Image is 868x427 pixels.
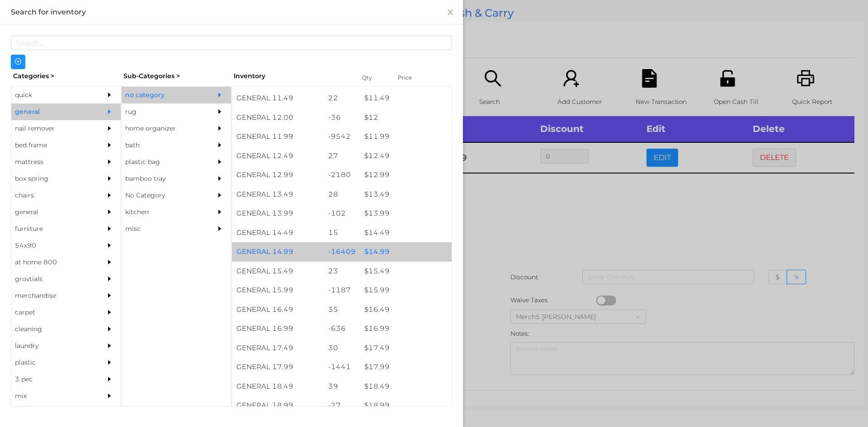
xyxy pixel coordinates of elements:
div: $ 13.99 [360,204,452,223]
div: GENERAL 17.49 [232,338,324,358]
div: kitchen [122,204,204,221]
div: bed frame [11,137,94,154]
div: 22 [324,89,360,108]
div: $ 11.99 [360,127,452,146]
div: furniture [11,221,94,237]
div: nail remover [11,120,94,137]
div: GENERAL 12.99 [232,165,324,185]
i: icon: caret-right [217,125,223,131]
div: Inventory [234,71,351,81]
i: icon: caret-right [106,343,113,349]
div: 30 [324,338,360,358]
div: chairs [11,187,94,204]
div: $ 18.99 [360,396,452,415]
div: Price [396,71,432,84]
div: 54x90 [11,237,94,254]
button: icon: plus-circle [11,55,25,69]
i: icon: close [447,9,454,16]
div: GENERAL 18.49 [232,377,324,396]
div: $ 13.49 [360,185,452,204]
div: mix [11,388,94,404]
div: -16409 [324,242,360,262]
i: icon: caret-right [106,259,113,265]
div: 23 [324,262,360,281]
div: GENERAL 12.49 [232,146,324,166]
div: 39 [324,377,360,396]
div: $ 18.49 [360,377,452,396]
div: GENERAL 16.99 [232,319,324,338]
div: GENERAL 11.49 [232,89,324,108]
div: mattress [11,154,94,170]
div: GENERAL 15.49 [232,262,324,281]
i: icon: caret-right [106,326,113,332]
div: at home 800 [11,254,94,271]
div: -2180 [324,165,360,185]
i: icon: caret-right [106,108,113,115]
div: GENERAL 14.49 [232,223,324,243]
div: laundry [11,338,94,354]
i: icon: caret-right [106,292,113,299]
i: icon: caret-right [106,276,113,282]
div: home organizer [122,120,204,137]
div: $ 15.49 [360,262,452,281]
div: GENERAL 17.99 [232,357,324,377]
i: icon: caret-right [217,225,223,232]
div: grovtials [11,271,94,287]
div: 28 [324,185,360,204]
div: -636 [324,319,360,338]
div: bamboo tray [122,170,204,187]
div: $ 12.49 [360,146,452,166]
i: icon: caret-right [106,92,113,98]
i: icon: caret-right [106,393,113,399]
div: $ 15.99 [360,281,452,300]
div: Search for inventory [11,7,452,17]
div: 35 [324,300,360,319]
div: 27 [324,146,360,166]
div: -102 [324,204,360,223]
div: Categories > [11,69,121,83]
div: $ 14.49 [360,223,452,243]
div: quick [11,87,94,103]
div: 15 [324,223,360,243]
i: icon: caret-right [217,159,223,165]
div: GENERAL 15.99 [232,281,324,300]
div: $ 16.49 [360,300,452,319]
div: rug [122,103,204,120]
div: Qty [360,71,387,84]
div: general [11,103,94,120]
div: cleaning [11,321,94,338]
i: icon: caret-right [106,175,113,182]
div: bath [122,137,204,154]
div: $ 12.99 [360,165,452,185]
i: icon: caret-right [106,376,113,382]
i: icon: caret-right [217,108,223,115]
div: -1187 [324,281,360,300]
div: $ 17.49 [360,338,452,358]
i: icon: caret-right [106,192,113,198]
i: icon: caret-right [106,225,113,232]
i: icon: caret-right [106,159,113,165]
div: appliances [11,404,94,421]
div: GENERAL 16.49 [232,300,324,319]
div: box spring [11,170,94,187]
div: $ 11.49 [360,89,452,108]
div: GENERAL 14.99 [232,242,324,262]
div: no category [122,87,204,103]
i: icon: caret-right [106,209,113,215]
i: icon: caret-right [217,192,223,198]
i: icon: caret-right [106,125,113,131]
i: icon: caret-right [217,175,223,182]
div: plastic [11,354,94,371]
div: -1441 [324,357,360,377]
div: Sub-Categories > [121,69,231,83]
div: $ 16.99 [360,319,452,338]
i: icon: caret-right [106,309,113,315]
div: plastic bag [122,154,204,170]
i: icon: caret-right [106,242,113,249]
input: Search... [11,36,452,50]
div: -27 [324,396,360,415]
div: general [11,204,94,221]
div: -9542 [324,127,360,146]
div: carpet [11,304,94,321]
i: icon: caret-right [106,359,113,366]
